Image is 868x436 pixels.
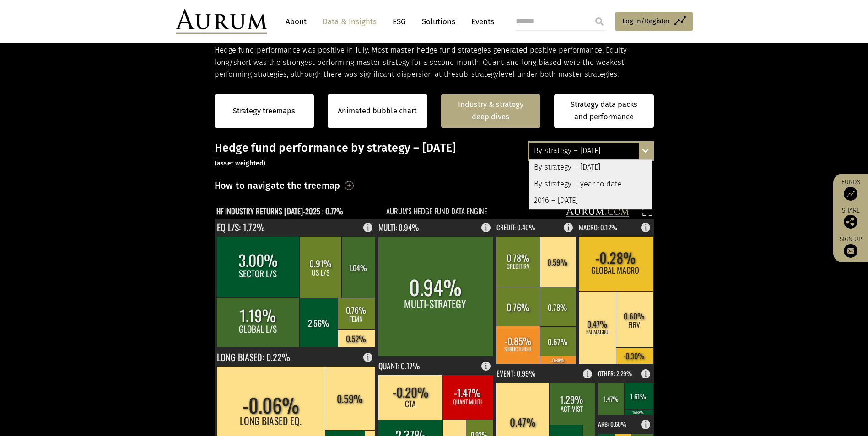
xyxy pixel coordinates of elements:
[529,176,652,192] div: By strategy – year to date
[844,187,857,201] img: Access Funds
[529,143,652,159] div: By strategy – [DATE]
[233,105,295,117] a: Strategy treemaps
[467,13,494,30] a: Events
[338,105,417,117] a: Animated bubble chart
[590,12,609,31] input: Submit
[844,215,857,229] img: Share this post
[615,12,693,31] a: Log in/Register
[838,207,863,229] div: Share
[388,13,410,30] a: ESG
[554,94,654,128] a: Strategy data packs and performance
[176,9,267,34] img: Aurum
[215,44,654,80] p: Hedge fund performance was positive in July. Most master hedge fund strategies generated positive...
[622,16,670,27] span: Log in/Register
[281,13,311,30] a: About
[529,160,652,176] div: By strategy – [DATE]
[838,178,863,201] a: Funds
[844,244,857,258] img: Sign up to our newsletter
[455,70,498,79] span: sub-strategy
[215,160,266,167] small: (asset weighted)
[215,141,654,169] h3: Hedge fund performance by strategy – [DATE]
[529,192,652,209] div: 2016 – [DATE]
[838,235,863,258] a: Sign up
[318,13,381,30] a: Data & Insights
[215,178,340,193] h3: How to navigate the treemap
[441,94,541,128] a: Industry & strategy deep dives
[417,13,460,30] a: Solutions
